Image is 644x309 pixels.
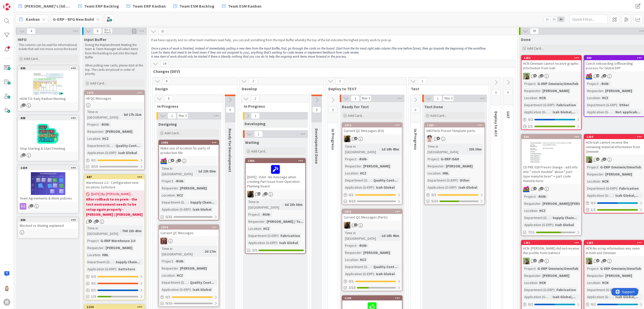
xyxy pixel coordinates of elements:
[537,208,538,213] span: :
[123,112,143,117] div: 8d 17h 21m
[603,158,606,161] span: 1
[159,158,219,164] div: JK
[196,168,197,174] span: :
[527,46,543,51] span: Add Card...
[86,197,143,217] b: After rollback to on prem - the test environment needs to be setup again properly - [PERSON_NAME]...
[89,219,92,223] span: 6
[18,222,78,229] div: Blocked vs Waiting explained
[18,115,78,161] a: 888Stop Starting & Start Finishing
[426,144,467,155] div: Time in [GEOGRAPHIC_DATA]
[247,199,283,210] div: Time in [GEOGRAPHIC_DATA]
[598,81,599,86] span: :
[523,222,553,228] div: Application (G-ERP)
[345,210,402,213] div: 1873
[21,166,78,170] div: 1339
[342,136,402,142] div: ND
[535,81,536,86] span: :
[246,159,305,189] div: 1406[DATE] - ISAH - No message when creating Part Issue from Operation Planning board
[524,135,581,139] div: 504
[179,3,214,9] span: Team ESM Backlog
[122,112,123,117] span: :
[86,143,114,148] div: Department (G-ERP)
[426,178,458,183] div: Department (G-ERP)
[265,219,265,224] span: :
[86,225,120,236] div: Time in [GEOGRAPHIC_DATA]
[523,73,530,79] img: TT
[342,209,402,220] div: 1873Current QC Messages (Parts)
[425,127,485,134] div: 040 Parts Preset Template parts
[439,156,460,162] div: G-ERP ISAH
[613,109,614,115] span: :
[159,145,219,156] div: Make use of location for parts of production file
[600,179,601,184] span: :
[95,219,99,223] span: 3
[523,81,535,86] div: Project
[431,192,436,197] span: 0 / 1
[523,186,530,192] img: JK
[166,214,172,219] span: 0/31
[439,156,439,162] span: :
[604,88,633,94] div: [PERSON_NAME]
[603,74,606,77] span: 1
[251,149,267,153] span: Add Card...
[521,134,582,236] a: 504CD PRE 028 Preset change - add info into " stock module" about " part type manufacturer" + par...
[18,218,78,229] div: 889Blocked vs Waiting explained
[18,116,78,120] div: 888
[247,191,254,197] img: ND
[25,3,71,9] span: [PERSON_NAME]'s [GEOGRAPHIC_DATA]
[354,137,357,140] span: 4
[427,123,485,127] div: 1265
[86,109,122,120] div: Time in [GEOGRAPHIC_DATA]
[584,207,644,213] div: 1/1
[189,200,216,205] div: Supply Chain...
[117,150,138,156] div: Isah Global
[456,185,457,190] span: :
[349,192,354,197] span: 0 / 1
[354,223,357,227] span: 2
[599,164,642,170] div: G-ERP Omniwin/Omnifab
[98,122,99,127] span: :
[342,209,402,214] div: 1873
[18,165,78,213] a: 1339Team Agreements & Work policies
[614,109,641,115] div: Not applicab...
[18,95,78,102] div: HOW TO: Daily Kanban Meeting
[458,178,471,183] div: Other
[90,81,106,85] span: Add Card...
[174,178,186,184] div: -RUN-
[359,170,368,176] div: HCZ
[524,56,581,60] div: 1283
[523,109,551,115] div: Application (G-ERP)
[84,3,119,9] span: Team ERP Backlog
[424,122,485,205] a: 1265040 Parts Preset Template partsllTime in [GEOGRAPHIC_DATA]:23h 36mProject:G-ERP ISAHRequester...
[178,159,181,162] span: 1
[596,158,599,161] span: 9
[555,102,577,108] div: Fabrication
[521,135,581,184] div: 504CD PRE 028 Preset change - add info into " stock module" about " part type manufacturer" + par...
[379,146,380,152] span: :
[375,185,396,190] div: Isah Global
[551,215,578,220] div: Supply Chain...
[344,185,374,190] div: Application (G-ERP)
[85,157,144,163] div: 0/1
[551,109,577,115] div: Isah Global,...
[617,102,618,108] span: :
[228,3,261,9] span: Team ESM Kanban
[618,102,630,108] div: Other
[586,109,613,115] div: Application (G-ERP)
[11,1,23,7] span: Support
[426,163,444,169] div: Requester
[380,146,400,152] div: 1d 18h 45m
[84,90,145,170] a: 1875All QC MessagesTime in [GEOGRAPHIC_DATA]:8d 17h 21mProject:-RUN-Requester:[PERSON_NAME]Locati...
[523,208,537,213] div: Location
[197,168,217,174] div: 1d 22h 55m
[3,3,10,10] img: Visit kanbanzone.com
[86,122,98,127] div: Project
[349,198,355,204] span: 0/10
[160,185,178,191] div: Requester
[541,201,602,206] div: [PERSON_NAME]/[PERSON_NAME]...
[372,178,399,183] div: Quality Cont...
[458,178,458,183] span: :
[521,116,581,123] div: 0/2
[161,141,219,144] div: 1098
[426,185,456,190] div: Application (G-ERP)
